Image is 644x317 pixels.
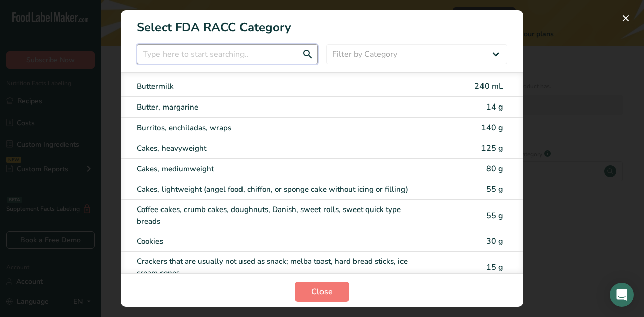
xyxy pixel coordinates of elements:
[486,101,503,113] span: 14 g
[486,184,503,195] span: 55 g
[137,81,423,92] div: Buttermilk
[137,184,423,195] div: Cakes, lightweight (angel food, chiffon, or sponge cake without icing or filling)
[486,210,503,221] span: 55 g
[137,236,423,247] div: Cookies
[481,143,503,154] span: 125 g
[137,163,423,175] div: Cakes, mediumweight
[486,262,503,273] span: 15 g
[137,44,318,64] input: Type here to start searching..
[486,163,503,174] span: 80 g
[311,286,333,298] span: Close
[137,122,423,134] div: Burritos, enchiladas, wraps
[137,143,423,154] div: Cakes, heavyweight
[121,10,523,36] h1: Select FDA RACC Category
[295,282,349,302] button: Close
[137,204,423,227] div: Coffee cakes, crumb cakes, doughnuts, Danish, sweet rolls, sweet quick type breads
[137,256,423,278] div: Crackers that are usually not used as snack; melba toast, hard bread sticks, ice cream cones
[137,101,423,113] div: Butter, margarine
[486,236,503,247] span: 30 g
[481,122,503,133] span: 140 g
[610,283,634,307] div: Open Intercom Messenger
[474,81,503,92] span: 240 mL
